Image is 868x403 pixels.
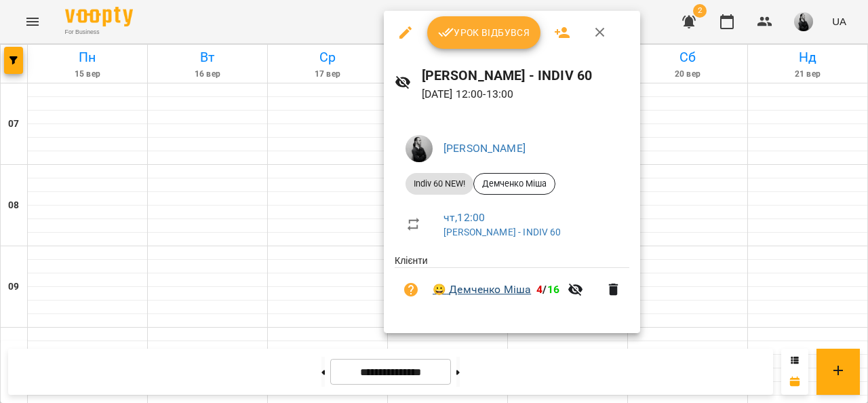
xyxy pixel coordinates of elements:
[547,283,559,296] span: 16
[395,254,629,317] ul: Клієнти
[427,16,541,49] button: Урок відбувся
[422,86,630,102] p: [DATE] 12:00 - 13:00
[443,227,561,237] a: [PERSON_NAME] - INDIV 60
[395,273,427,306] button: Візит ще не сплачено. Додати оплату?
[406,178,473,190] span: Indiv 60 NEW!
[536,283,542,296] span: 4
[443,142,526,155] a: [PERSON_NAME]
[422,65,630,86] h6: [PERSON_NAME] - INDIV 60
[443,211,485,224] a: чт , 12:00
[473,173,555,195] div: Демченко Міша
[406,135,433,162] img: 109b3f3020440a715010182117ad3573.jpeg
[474,178,555,190] span: Демченко Міша
[536,283,559,296] b: /
[438,24,530,41] span: Урок відбувся
[433,282,531,298] a: 😀 Демченко Міша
